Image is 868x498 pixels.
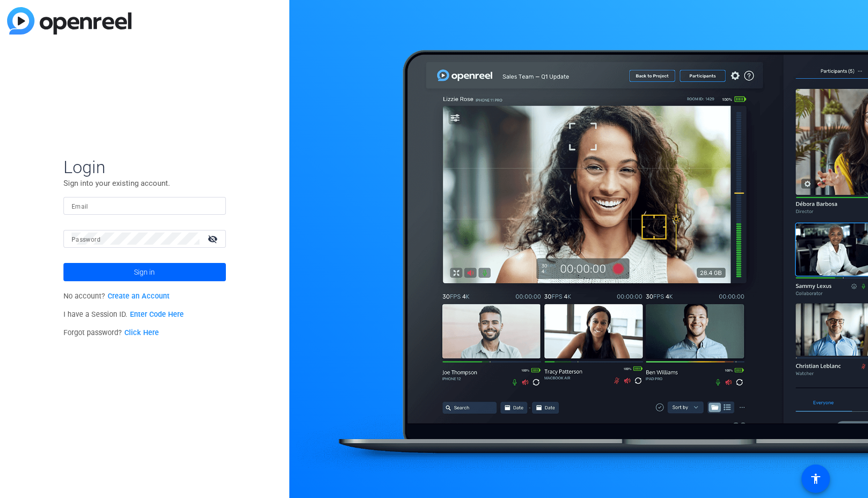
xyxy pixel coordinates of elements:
[72,236,101,243] mat-label: Password
[72,203,88,210] mat-label: Email
[63,310,184,319] span: I have a Session ID.
[63,263,226,281] button: Sign in
[63,292,170,301] span: No account?
[810,473,822,485] mat-icon: accessibility
[63,178,226,189] p: Sign into your existing account.
[7,7,131,35] img: blue-gradient.svg
[134,259,155,285] span: Sign in
[130,310,184,319] a: Enter Code Here
[72,200,218,212] input: Enter Email Address
[108,292,170,301] a: Create an Account
[124,328,159,337] a: Click Here
[63,156,226,178] span: Login
[63,328,159,337] span: Forgot password?
[202,231,226,246] mat-icon: visibility_off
